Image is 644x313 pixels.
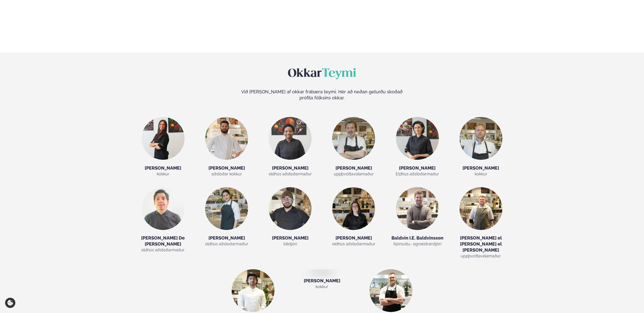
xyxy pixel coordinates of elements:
h5: [PERSON_NAME] [263,235,317,241]
p: bílstjóri [263,241,317,247]
h5: [PERSON_NAME] [454,165,508,171]
p: eldhús aðstoðarmaður [200,241,254,247]
span: uppþvottavélamaður [461,254,501,258]
span: Okkar [288,68,322,79]
img: image alt [332,187,375,230]
h5: [PERSON_NAME] [200,165,254,171]
img: image alt [309,269,335,274]
img: image alt [142,187,185,230]
h5: [PERSON_NAME] [200,235,254,241]
p: kokkur [136,171,190,177]
h5: [PERSON_NAME] [327,165,381,171]
img: image alt [232,269,274,312]
h5: [PERSON_NAME] [263,165,317,171]
img: image alt [332,117,375,160]
p: eldhús aðstoðarmaður [136,247,190,253]
h5: Baldvin I.E. Baldvinsson [390,235,444,241]
img: image alt [396,117,439,160]
p: Eldhús aðstoðarmaður [390,171,444,177]
img: image alt [142,117,185,160]
img: image alt [459,117,502,160]
p: Þjónustu- og [390,241,444,247]
h5: [PERSON_NAME] [327,235,381,241]
p: Við [PERSON_NAME] af okkar frábæra teymi. Hér að neðan geturðu skoðað prófíla fólksins okkar. [241,89,403,101]
span: Teymi [322,68,356,79]
h5: [PERSON_NAME] [390,165,444,171]
h5: [PERSON_NAME] [136,165,190,171]
img: image alt [269,117,312,160]
h5: [PERSON_NAME] el [PERSON_NAME] el [PERSON_NAME] [454,235,508,253]
img: image alt [205,187,248,230]
img: image alt [396,187,439,230]
h5: [PERSON_NAME] [292,278,352,284]
p: eldhús aðstoðarmaður [263,171,317,177]
img: image alt [459,187,502,230]
h5: [PERSON_NAME] De [PERSON_NAME] [136,235,190,247]
p: kokkur [454,171,508,177]
p: eldhús aðstoðarmaður [327,241,381,247]
a: Cookie settings [5,298,15,308]
p: kokkur [292,284,352,290]
span: rekstrarstjóri [418,242,441,246]
img: image alt [269,187,312,230]
img: image alt [205,117,248,160]
p: aðstoðar kokkur [200,171,254,177]
span: uppþvottavélamaður [334,172,374,176]
img: image alt [370,269,412,312]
